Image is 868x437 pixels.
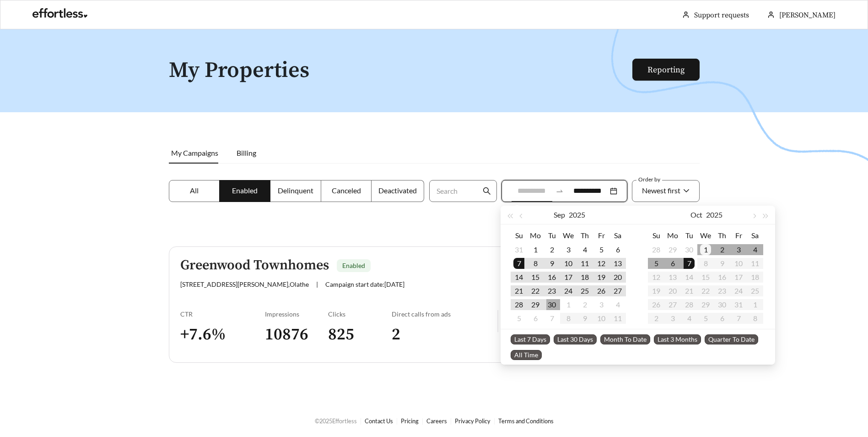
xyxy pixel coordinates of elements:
[569,206,585,224] button: 2025
[596,258,607,269] div: 12
[511,257,527,270] td: 2025-09-07
[171,148,218,157] span: My Campaigns
[527,228,544,243] th: Mo
[325,280,404,288] span: Campaign start date: [DATE]
[714,243,730,257] td: 2025-10-02
[513,244,524,255] div: 31
[378,186,417,195] span: Deactivated
[730,243,747,257] td: 2025-10-03
[577,284,593,298] td: 2025-09-25
[705,334,758,344] span: Quarter To Date
[316,280,318,288] span: |
[180,324,265,345] h3: + 7.6 %
[544,311,560,325] td: 2025-10-07
[530,299,541,310] div: 29
[563,258,574,269] div: 10
[497,310,498,332] img: line
[511,284,527,298] td: 2025-09-21
[328,324,392,345] h3: 825
[527,243,544,257] td: 2025-09-01
[560,243,577,257] td: 2025-09-03
[700,244,711,255] div: 1
[511,228,527,243] th: Su
[579,272,590,283] div: 18
[747,243,763,257] td: 2025-10-04
[609,228,626,243] th: Sa
[342,262,365,269] span: Enabled
[527,257,544,270] td: 2025-09-08
[593,284,609,298] td: 2025-09-26
[697,243,714,257] td: 2025-10-01
[513,258,524,269] div: 7
[511,311,527,325] td: 2025-10-05
[593,243,609,257] td: 2025-09-05
[579,258,590,269] div: 11
[530,258,541,269] div: 8
[648,228,664,243] th: Su
[577,243,593,257] td: 2025-09-04
[593,298,609,311] td: 2025-10-03
[530,244,541,255] div: 1
[169,59,633,83] h1: My Properties
[717,244,728,255] div: 2
[651,258,662,269] div: 5
[180,310,265,318] div: CTR
[527,311,544,325] td: 2025-10-06
[513,272,524,283] div: 14
[237,148,256,157] span: Billing
[648,243,664,257] td: 2025-09-28
[684,258,695,269] div: 7
[706,206,722,224] button: 2025
[530,272,541,283] div: 15
[593,257,609,270] td: 2025-09-12
[546,285,557,296] div: 23
[612,244,623,255] div: 6
[180,280,309,288] span: [STREET_ADDRESS][PERSON_NAME] , Olathe
[169,246,700,363] a: Greenwood TownhomesEnabled[STREET_ADDRESS][PERSON_NAME],Olathe|Campaign start date:[DATE]Download...
[511,334,550,344] span: Last 7 Days
[681,257,697,270] td: 2025-10-07
[527,270,544,284] td: 2025-09-15
[690,206,702,224] button: Oct
[560,284,577,298] td: 2025-09-24
[511,270,527,284] td: 2025-09-14
[651,244,662,255] div: 28
[190,186,199,195] span: All
[596,272,607,283] div: 19
[609,257,626,270] td: 2025-09-13
[560,298,577,311] td: 2025-10-01
[332,186,361,195] span: Canceled
[513,313,524,324] div: 5
[579,244,590,255] div: 4
[546,313,557,324] div: 7
[593,228,609,243] th: Fr
[530,313,541,324] div: 6
[681,228,697,243] th: Tu
[544,257,560,270] td: 2025-09-09
[554,206,565,224] button: Sep
[577,270,593,284] td: 2025-09-18
[563,244,574,255] div: 3
[563,285,574,296] div: 24
[555,187,564,195] span: swap-right
[560,257,577,270] td: 2025-09-10
[609,298,626,311] td: 2025-10-04
[511,243,527,257] td: 2025-08-31
[232,186,258,195] span: Enabled
[544,270,560,284] td: 2025-09-16
[546,299,557,310] div: 30
[654,334,701,344] span: Last 3 Months
[697,228,714,243] th: We
[714,228,730,243] th: Th
[265,310,329,318] div: Impressions
[511,350,542,360] span: All Time
[546,272,557,283] div: 16
[511,298,527,311] td: 2025-09-28
[560,270,577,284] td: 2025-09-17
[577,298,593,311] td: 2025-10-02
[560,228,577,243] th: We
[392,324,497,345] h3: 2
[577,257,593,270] td: 2025-09-11
[749,244,760,255] div: 4
[609,270,626,284] td: 2025-09-20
